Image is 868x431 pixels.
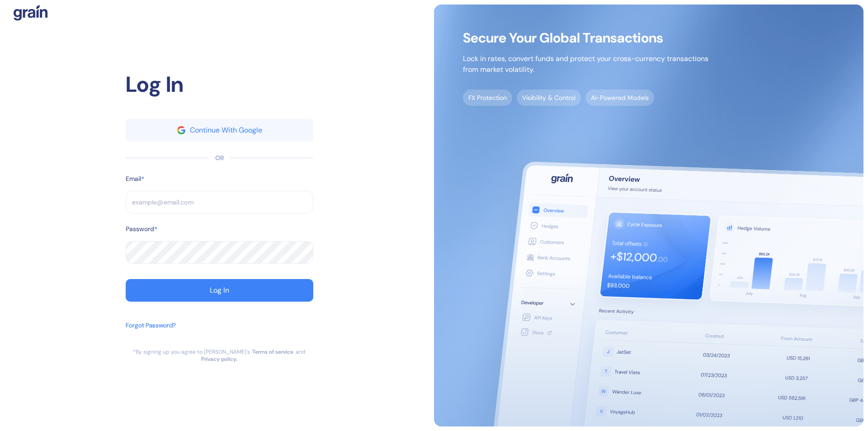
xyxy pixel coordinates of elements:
[126,316,176,348] button: Forgot Password?
[517,90,581,106] span: Visibility & Control
[126,174,141,184] label: Email
[463,53,708,75] p: Lock in rates, convert funds and protect your cross-currency transactions from market volatility.
[126,224,154,234] label: Password
[14,5,47,21] img: logo
[463,33,708,43] span: Secure Your Global Transactions
[126,119,313,142] button: googleContinue With Google
[190,127,262,134] div: Continue With Google
[463,90,512,106] span: FX Protection
[252,348,293,355] a: Terms of service
[585,90,654,106] span: AI-Powered Models
[210,287,229,294] div: Log In
[126,279,313,302] button: Log In
[126,68,313,101] div: Log In
[215,153,224,163] div: OR
[201,355,237,363] a: Privacy policy.
[434,5,863,426] img: signup-main-image
[126,321,176,330] div: Forgot Password?
[126,191,313,213] input: example@email.com
[296,348,306,355] div: and
[133,348,250,355] div: *By signing up you agree to [PERSON_NAME]’s
[177,126,185,134] img: google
